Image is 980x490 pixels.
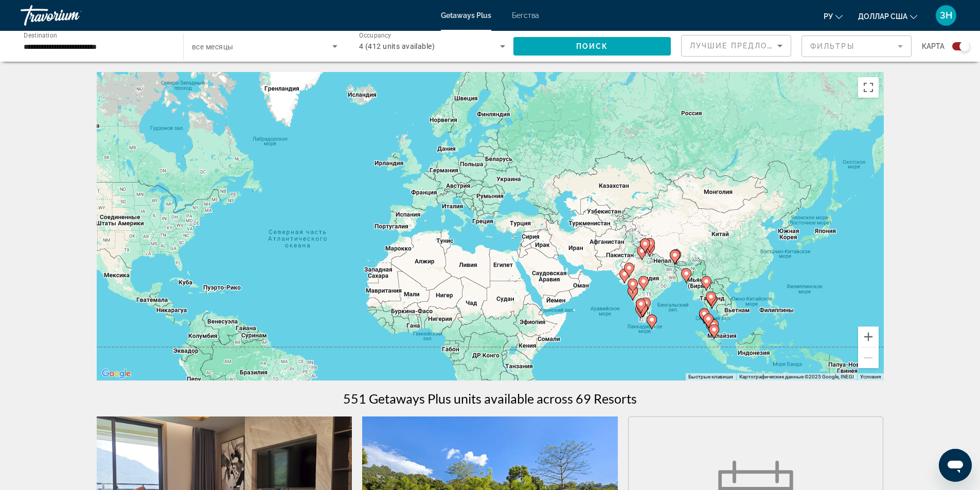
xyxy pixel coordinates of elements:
[99,367,133,380] img: Google
[824,9,843,24] button: Изменить язык
[739,374,854,379] span: Картографические данные ©2025 Google, INEGI
[858,348,879,368] button: Уменьшить
[512,11,539,20] a: Бегства
[99,367,133,380] a: Открыть эту область в Google Картах (в новом окне)
[24,31,57,39] span: Destination
[824,12,833,21] font: ру
[192,43,233,51] span: все месяцы
[858,77,879,98] button: Включить полноэкранный режим
[801,35,912,58] button: Filter
[343,391,637,406] h1: 551 Getaways Plus units available across 69 Resorts
[359,42,435,50] span: 4 (412 units available)
[858,326,879,347] button: Увеличить
[690,40,782,52] mat-select: Sort by
[576,42,609,50] span: Поиск
[933,5,959,26] button: Меню пользователя
[513,37,671,56] button: Поиск
[940,10,952,21] font: ЗН
[858,12,907,21] font: доллар США
[688,373,733,380] button: Быстрые клавиши
[690,42,799,50] span: Лучшие предложения
[359,32,391,39] span: Occupancy
[441,11,491,20] a: Getaways Plus
[860,374,881,379] a: Условия (ссылка откроется в новой вкладке)
[922,39,945,53] span: карта
[939,449,972,482] iframe: Кнопка запуска окна обмена сообщениями
[858,9,917,24] button: Изменить валюту
[21,2,123,29] a: Травориум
